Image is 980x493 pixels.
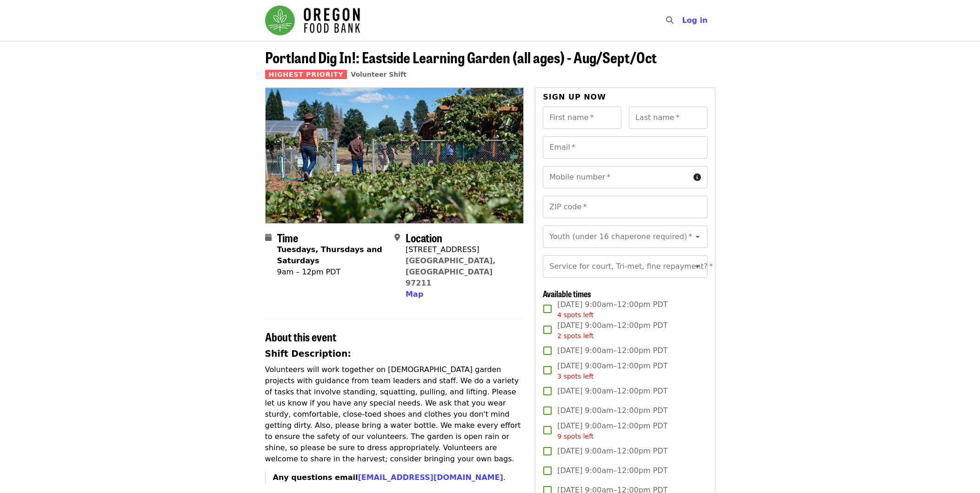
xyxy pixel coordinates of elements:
input: Email [543,136,707,159]
span: Map [406,290,423,299]
button: Log in [674,11,715,30]
span: Portland Dig In!: Eastside Learning Garden (all ages) - Aug/Sept/Oct [265,46,657,68]
img: Oregon Food Bank - Home [265,6,360,35]
span: Available times [543,287,591,300]
i: search icon [666,16,673,25]
i: calendar icon [265,233,272,242]
input: Search [679,9,687,32]
span: 9 spots left [557,433,593,440]
input: ZIP code [543,196,707,218]
span: About this event [265,328,336,345]
a: [GEOGRAPHIC_DATA], [GEOGRAPHIC_DATA] 97211 [406,256,496,287]
span: [DATE] 9:00am–12:00pm PDT [557,320,667,341]
span: Sign up now [543,93,606,101]
span: Log in [682,16,707,25]
span: 3 spots left [557,373,593,380]
span: [DATE] 9:00am–12:00pm PDT [557,386,667,397]
span: [DATE] 9:00am–12:00pm PDT [557,360,667,381]
div: [STREET_ADDRESS] [406,244,516,255]
span: [DATE] 9:00am–12:00pm PDT [557,405,667,416]
p: . [273,472,524,483]
input: Mobile number [543,166,689,188]
i: map-marker-alt icon [394,233,400,242]
span: Time [277,229,298,246]
strong: Any questions email [273,473,503,482]
button: Map [406,289,423,300]
strong: Tuesdays, Thursdays and Saturdays [277,245,382,265]
i: circle-info icon [693,173,701,182]
span: [DATE] 9:00am–12:00pm PDT [557,345,667,356]
span: [DATE] 9:00am–12:00pm PDT [557,299,667,320]
span: [DATE] 9:00am–12:00pm PDT [557,446,667,457]
a: [EMAIL_ADDRESS][DOMAIN_NAME] [358,473,503,482]
span: 4 spots left [557,311,593,319]
input: First name [543,107,621,129]
img: Portland Dig In!: Eastside Learning Garden (all ages) - Aug/Sept/Oct organized by Oregon Food Bank [266,88,524,223]
button: Open [691,260,704,273]
p: Volunteers will work together on [DEMOGRAPHIC_DATA] garden projects with guidance from team leade... [265,364,524,465]
input: Last name [629,107,707,129]
span: 2 spots left [557,332,593,340]
span: Highest Priority [265,70,347,79]
div: 9am – 12pm PDT [277,266,387,278]
a: Volunteer Shift [351,71,407,78]
strong: Shift Description: [265,349,351,359]
span: [DATE] 9:00am–12:00pm PDT [557,420,667,441]
span: Location [406,229,442,246]
button: Open [691,230,704,243]
span: [DATE] 9:00am–12:00pm PDT [557,465,667,476]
